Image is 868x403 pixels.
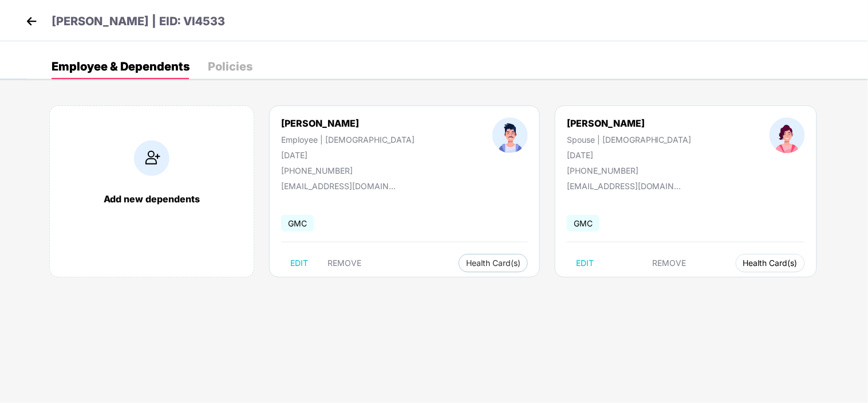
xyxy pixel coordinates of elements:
[52,61,190,72] div: Employee & Dependents
[52,13,225,30] p: [PERSON_NAME] | EID: VI4533
[576,259,594,268] span: EDIT
[281,215,314,232] span: GMC
[281,166,415,175] div: [PHONE_NUMBER]
[567,215,599,232] span: GMC
[328,259,361,268] span: REMOVE
[644,254,696,272] button: REMOVE
[736,254,805,272] button: Health Card(s)
[567,135,692,144] div: Spouse | [DEMOGRAPHIC_DATA]
[281,135,415,144] div: Employee | [DEMOGRAPHIC_DATA]
[281,254,317,272] button: EDIT
[281,181,396,191] div: [EMAIL_ADDRESS][DOMAIN_NAME]
[23,13,40,30] img: back
[61,193,242,205] div: Add new dependents
[567,118,692,129] div: [PERSON_NAME]
[281,118,415,129] div: [PERSON_NAME]
[318,254,370,272] button: REMOVE
[134,140,169,176] img: addIcon
[567,150,692,160] div: [DATE]
[770,118,805,153] img: profileImage
[567,254,603,272] button: EDIT
[208,61,252,72] div: Policies
[466,260,520,266] span: Health Card(s)
[290,259,308,268] span: EDIT
[567,166,692,175] div: [PHONE_NUMBER]
[459,254,528,272] button: Health Card(s)
[492,118,528,153] img: profileImage
[653,259,686,268] span: REMOVE
[281,150,415,160] div: [DATE]
[567,181,681,191] div: [EMAIL_ADDRESS][DOMAIN_NAME]
[743,260,798,266] span: Health Card(s)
